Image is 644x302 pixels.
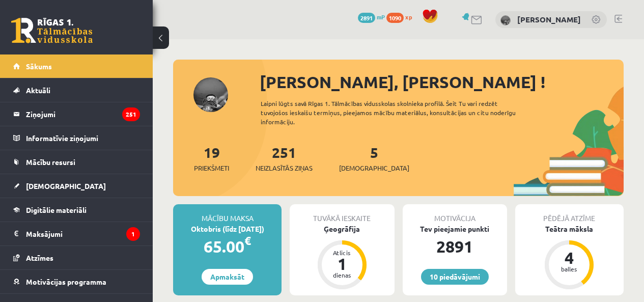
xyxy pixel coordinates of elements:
[194,143,229,173] a: 19Priekšmeti
[327,250,357,256] div: Atlicis
[500,15,511,25] img: Elizabete Nabijeva
[13,150,140,174] a: Mācību resursi
[13,126,140,150] a: Informatīvie ziņojumi
[515,204,624,224] div: Pēdējā atzīme
[377,13,385,21] span: mP
[26,222,140,245] legend: Maksājumi
[290,204,394,224] div: Tuvākā ieskaite
[515,224,624,234] div: Teātra māksla
[26,157,75,167] span: Mācību resursi
[403,204,507,224] div: Motivācija
[194,163,229,173] span: Priekšmeti
[202,269,253,285] a: Apmaksāt
[421,269,489,285] a: 10 piedāvājumi
[13,270,140,293] a: Motivācijas programma
[403,224,507,234] div: Tev pieejamie punkti
[290,224,394,234] div: Ģeogrāfija
[327,256,357,272] div: 1
[173,234,282,259] div: 65.00
[26,205,87,214] span: Digitālie materiāli
[173,204,282,224] div: Mācību maksa
[26,86,50,95] span: Aktuāli
[26,102,140,126] legend: Ziņojumi
[405,13,412,21] span: xp
[26,277,106,286] span: Motivācijas programma
[515,224,624,291] a: Teātra māksla 4 balles
[173,224,282,234] div: Oktobris (līdz [DATE])
[26,62,52,71] span: Sākums
[13,78,140,102] a: Aktuāli
[26,181,106,190] span: [DEMOGRAPHIC_DATA]
[256,143,313,173] a: 251Neizlasītās ziņas
[261,99,531,126] div: Laipni lūgts savā Rīgas 1. Tālmācības vidusskolas skolnieka profilā. Šeit Tu vari redzēt tuvojošo...
[244,233,251,248] span: €
[13,102,140,126] a: Ziņojumi251
[358,13,385,21] a: 2891 mP
[403,234,507,259] div: 2891
[554,250,584,266] div: 4
[122,107,140,121] i: 251
[339,143,409,173] a: 5[DEMOGRAPHIC_DATA]
[126,227,140,241] i: 1
[358,13,375,23] span: 2891
[13,54,140,78] a: Sākums
[26,126,140,150] legend: Informatīvie ziņojumi
[290,224,394,291] a: Ģeogrāfija Atlicis 1 dienas
[13,246,140,269] a: Atzīmes
[13,174,140,198] a: [DEMOGRAPHIC_DATA]
[386,13,404,23] span: 1090
[13,222,140,245] a: Maksājumi1
[517,14,581,24] a: [PERSON_NAME]
[26,253,53,262] span: Atzīmes
[339,163,409,173] span: [DEMOGRAPHIC_DATA]
[11,18,93,43] a: Rīgas 1. Tālmācības vidusskola
[256,163,313,173] span: Neizlasītās ziņas
[260,70,624,94] div: [PERSON_NAME], [PERSON_NAME] !
[13,198,140,222] a: Digitālie materiāli
[327,272,357,278] div: dienas
[554,266,584,272] div: balles
[386,13,417,21] a: 1090 xp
